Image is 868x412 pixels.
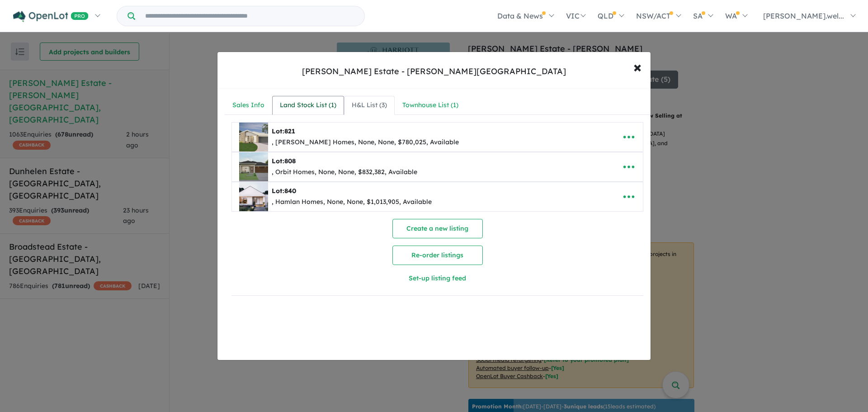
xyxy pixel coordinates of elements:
div: , [PERSON_NAME] Homes, None, None, $780,025, Available [272,137,459,148]
span: × [633,57,642,76]
img: Harriott%20Estate%20-%20Armstrong%20Creek%20-%20Lot%20821%20___1756174255.png [239,123,268,152]
div: Sales Info [232,100,264,111]
b: Lot: [272,157,296,165]
button: Create a new listing [392,219,483,238]
b: Lot: [272,127,295,135]
span: [PERSON_NAME].wel... [763,11,844,20]
div: Land Stock List ( 1 ) [280,100,336,111]
div: Townhouse List ( 1 ) [402,100,458,111]
input: Try estate name, suburb, builder or developer [137,6,363,26]
b: Lot: [272,187,296,195]
img: Harriott%20Estate%20-%20Armstrong%20Creek%20-%20Lot%20840___1756174257.png [239,182,268,211]
img: Harriott%20Estate%20-%20Armstrong%20Creek%20-%20Lot%20808___1756174256.jpg [239,152,268,181]
div: [PERSON_NAME] Estate - [PERSON_NAME][GEOGRAPHIC_DATA] [302,66,566,77]
img: Openlot PRO Logo White [13,11,89,22]
button: Re-order listings [392,246,483,265]
span: 840 [284,187,296,195]
span: 808 [284,157,296,165]
div: H&L List ( 3 ) [352,100,387,111]
span: 821 [284,127,295,135]
button: Set-up listing feed [335,269,541,288]
div: , Orbit Homes, None, None, $832,382, Available [272,167,417,178]
div: , Hamlan Homes, None, None, $1,013,905, Available [272,197,432,208]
